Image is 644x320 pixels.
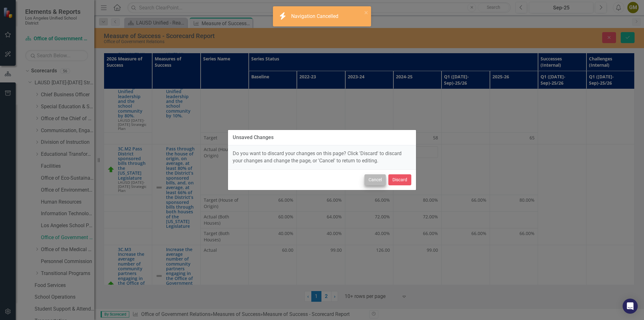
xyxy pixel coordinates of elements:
button: close [364,9,369,16]
div: Navigation Cancelled [291,13,340,20]
button: Cancel [364,174,386,185]
div: Do you want to discard your changes on this page? Click 'Discard' to discard your changes and cha... [228,145,416,169]
div: Unsaved Changes [233,135,274,140]
button: Discard [388,174,411,185]
div: Open Intercom Messenger [623,299,638,314]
